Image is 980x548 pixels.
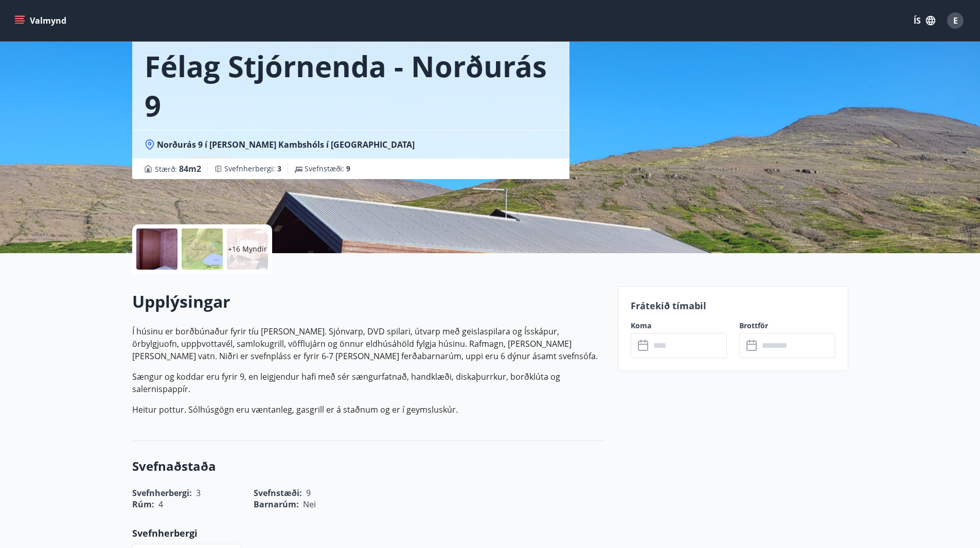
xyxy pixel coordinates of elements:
[132,370,605,395] p: Sængur og koddar eru fyrir 9, en leigjendur hafi með sér sængurfatnað, handklæði, diskaþurrkur, b...
[224,164,281,174] span: Svefnherbergi :
[631,321,727,331] label: Koma
[145,46,557,125] h1: Félag Stjórnenda - Norðurás 9
[132,290,605,313] h2: Upplýsingar
[953,15,958,26] span: E
[157,139,415,150] span: Norðurás 9 í [PERSON_NAME] Kambshóls í [GEOGRAPHIC_DATA]
[303,499,316,510] span: Nei
[132,499,154,510] span: Rúm :
[155,163,201,175] span: Stærð :
[132,457,605,475] h3: Svefnaðstaða
[305,164,350,174] span: Svefnstæði :
[943,8,968,33] button: E
[12,11,70,30] button: menu
[158,499,163,510] span: 4
[228,244,267,254] p: +16 Myndir
[908,11,941,30] button: ÍS
[739,321,835,331] label: Brottför
[132,526,605,540] p: Svefnherbergi
[179,163,201,174] span: 84 m2
[346,164,350,173] span: 9
[132,325,605,362] p: Í húsinu er borðbúnaður fyrir tíu [PERSON_NAME]. Sjónvarp, DVD spilari, útvarp með geislaspilara ...
[631,299,835,312] p: Frátekið tímabil
[254,499,299,510] span: Barnarúm :
[132,403,605,416] p: Heitur pottur. Sólhúsgögn eru væntanleg, gasgrill er á staðnum og er í geymsluskúr.
[277,164,281,173] span: 3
